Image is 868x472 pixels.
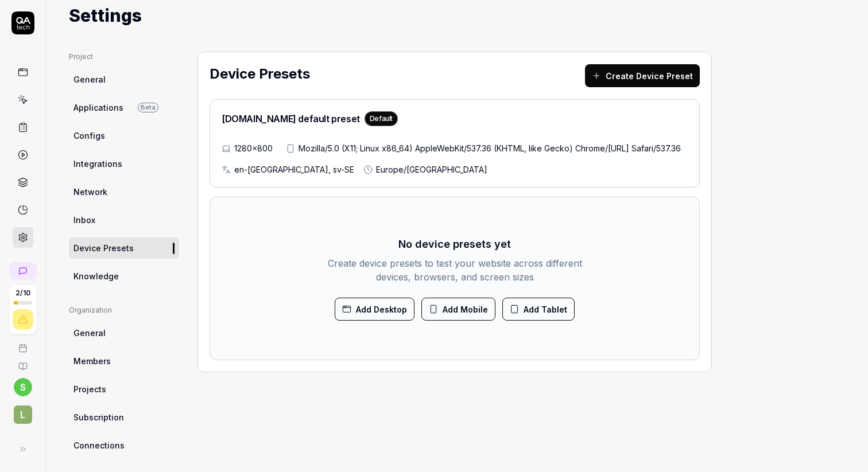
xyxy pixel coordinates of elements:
a: Knowledge [69,266,179,287]
p: Create device presets to test your website across different devices, browsers, and screen sizes [326,256,583,284]
button: Add Desktop [335,298,414,321]
a: Integrations [69,153,179,174]
a: Members [69,350,179,372]
a: Inbox [69,209,179,231]
span: Network [73,186,107,198]
button: Create Device Preset [585,64,700,87]
span: Europe/[GEOGRAPHIC_DATA] [376,163,487,175]
span: General [73,327,106,339]
a: Connections [69,435,179,456]
span: Projects [73,383,106,395]
button: s [14,378,32,396]
a: New conversation [9,262,37,280]
span: Inbox [73,214,95,226]
a: Projects [69,379,179,400]
a: Network [69,181,179,202]
button: Add Mobile [421,298,495,321]
span: Configs [73,130,105,142]
a: General [69,69,179,90]
span: Integrations [73,158,122,170]
button: L [5,396,41,426]
span: 1280×800 [234,142,273,154]
div: Default [365,111,398,126]
a: General [69,322,179,344]
span: Beta [138,103,158,112]
a: Configs [69,125,179,146]
a: Subscription [69,407,179,428]
a: Device Presets [69,237,179,259]
div: Organization [69,305,179,315]
span: Applications [73,102,123,114]
a: ApplicationsBeta [69,97,179,118]
h1: Settings [69,3,142,29]
div: Project [69,52,179,62]
h2: [DOMAIN_NAME] default preset [222,111,398,126]
a: Documentation [5,353,41,371]
h2: Device Presets [210,64,310,84]
button: Add Tablet [502,298,575,321]
span: Device Presets [73,242,134,254]
h3: No device presets yet [398,236,511,252]
span: Mozilla/5.0 (X11; Linux x86_64) AppleWebKit/537.36 (KHTML, like Gecko) Chrome/[URL] Safari/537.36 [299,142,681,154]
span: en-[GEOGRAPHIC_DATA], sv-SE [234,163,354,175]
span: 2 / 10 [15,290,30,297]
span: L [14,405,32,424]
span: Subscription [73,411,124,423]
a: Book a call with us [5,334,41,353]
span: Connections [73,439,125,451]
span: Knowledge [73,270,119,282]
span: General [73,73,106,85]
span: Members [73,355,111,367]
